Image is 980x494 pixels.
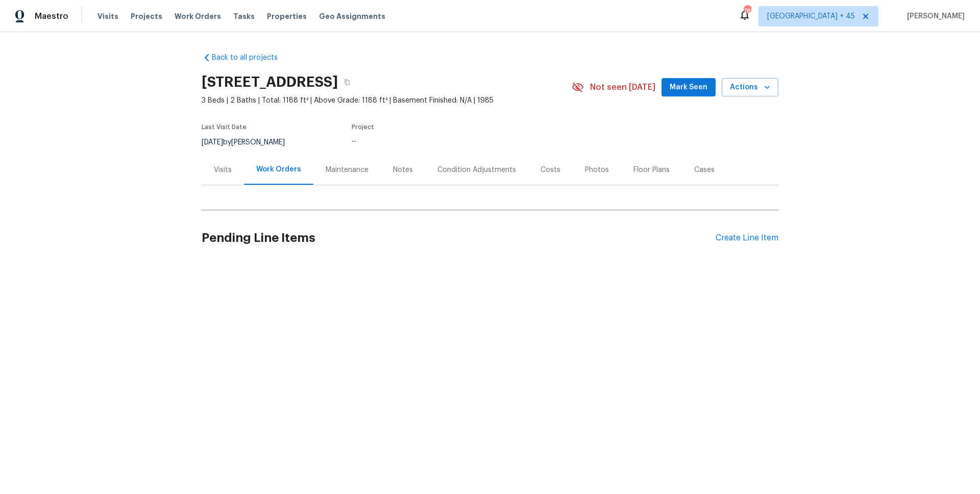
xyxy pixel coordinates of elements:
span: Visits [97,11,118,21]
span: Projects [131,11,162,21]
div: Condition Adjustments [437,165,516,175]
div: Work Orders [256,164,301,175]
button: Copy Address [338,73,356,91]
div: 785 [744,6,751,16]
div: Cases [694,165,715,175]
div: by [PERSON_NAME] [202,136,297,149]
span: Maestro [35,11,68,21]
span: Geo Assignments [319,11,385,21]
span: Work Orders [175,11,221,21]
h2: Pending Line Items [202,214,716,262]
span: [PERSON_NAME] [903,11,965,21]
span: Project [352,124,374,130]
span: Not seen [DATE] [590,82,655,92]
div: Maintenance [326,165,369,175]
div: ... [352,136,548,143]
span: Mark Seen [670,81,707,94]
div: Notes [393,165,413,175]
span: 3 Beds | 2 Baths | Total: 1188 ft² | Above Grade: 1188 ft² | Basement Finished: N/A | 1985 [202,95,572,106]
span: Properties [267,11,307,21]
span: [GEOGRAPHIC_DATA] + 45 [767,11,855,21]
div: Visits [214,165,232,175]
span: Last Visit Date [202,124,247,130]
button: Actions [722,78,778,97]
span: Tasks [233,13,255,20]
div: Photos [585,165,609,175]
a: Back to all projects [202,53,300,63]
div: Create Line Item [716,233,778,243]
span: Actions [730,81,770,94]
span: [DATE] [202,139,223,146]
div: Floor Plans [633,165,670,175]
h2: [STREET_ADDRESS] [202,77,338,87]
div: Costs [541,165,560,175]
button: Mark Seen [661,78,716,97]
